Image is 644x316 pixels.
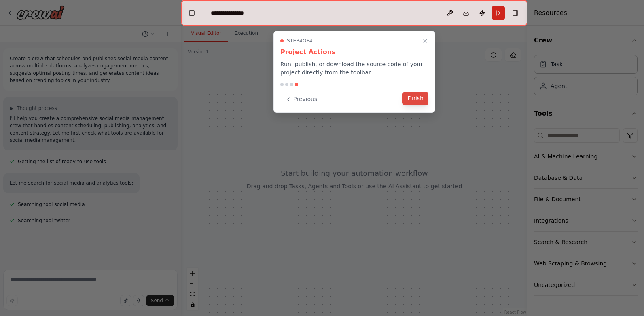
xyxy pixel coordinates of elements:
[287,38,313,44] span: Step 4 of 4
[186,7,197,19] button: Hide left sidebar
[402,92,428,105] button: Finish
[420,36,430,46] button: Close walkthrough
[280,60,428,76] p: Run, publish, or download the source code of your project directly from the toolbar.
[280,93,322,106] button: Previous
[280,47,428,57] h3: Project Actions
